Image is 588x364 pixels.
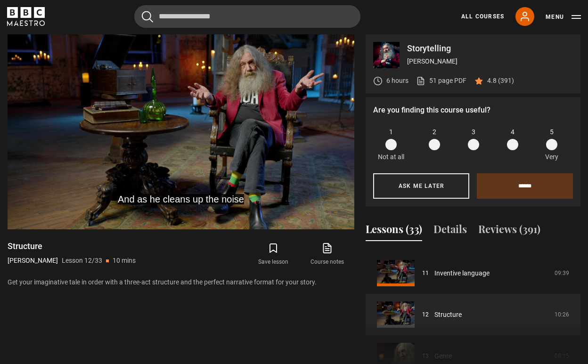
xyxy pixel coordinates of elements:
button: Toggle navigation [546,12,581,22]
p: Lesson 12/33 [62,256,102,266]
svg: BBC Maestro [7,7,45,26]
button: Save lesson [246,241,300,268]
p: [PERSON_NAME] [407,57,573,66]
p: 4.8 (391) [487,76,514,86]
button: Ask me later [373,173,469,199]
button: Reviews (391) [478,221,540,241]
a: Course notes [301,241,354,268]
button: Submit the search query [142,11,153,23]
span: 2 [433,127,436,137]
p: [PERSON_NAME] [8,256,58,266]
span: 4 [511,127,514,137]
p: 6 hours [386,76,408,86]
span: 5 [550,127,554,137]
p: 10 mins [113,256,136,266]
p: Are you finding this course useful? [373,105,573,116]
a: Structure [434,310,462,320]
a: All Courses [461,12,504,21]
input: Search [134,5,360,28]
a: Inventive language [434,268,490,278]
span: 1 [389,127,393,137]
span: 3 [472,127,475,137]
p: Storytelling [407,44,573,53]
button: Details [433,221,467,241]
button: Lessons (33) [366,221,422,241]
h1: Structure [8,241,136,252]
p: Not at all [378,152,404,162]
p: Get your imaginative tale in order with a three-act structure and the perfect narrative format fo... [8,277,354,287]
a: 51 page PDF [416,76,466,86]
p: Very [542,152,561,162]
video-js: Video Player [8,34,354,229]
